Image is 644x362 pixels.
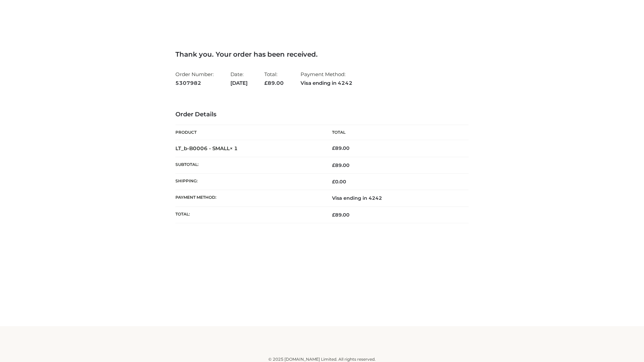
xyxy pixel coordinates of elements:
span: £ [332,162,335,168]
span: 89.00 [264,80,284,86]
li: Total: [264,68,284,89]
h3: Thank you. Your order has been received. [175,50,469,58]
span: £ [264,80,268,86]
bdi: 0.00 [332,179,346,185]
bdi: 89.00 [332,145,350,151]
th: Total [322,125,469,140]
strong: 5307982 [175,79,214,87]
span: £ [332,212,335,218]
li: Payment Method: [301,68,353,89]
th: Payment method: [175,190,322,206]
span: £ [332,145,335,151]
span: £ [332,179,335,185]
strong: [DATE] [230,79,248,87]
h3: Order Details [175,111,469,118]
li: Date: [230,68,248,89]
strong: Visa ending in 4242 [301,79,353,87]
span: 89.00 [332,212,350,218]
td: Visa ending in 4242 [322,190,469,206]
strong: × 1 [230,145,238,152]
span: 89.00 [332,162,350,168]
li: Order Number: [175,68,214,89]
th: Product [175,125,322,140]
strong: LT_b-B0006 - SMALL [175,145,238,152]
th: Shipping: [175,174,322,190]
th: Total: [175,206,322,223]
th: Subtotal: [175,157,322,173]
